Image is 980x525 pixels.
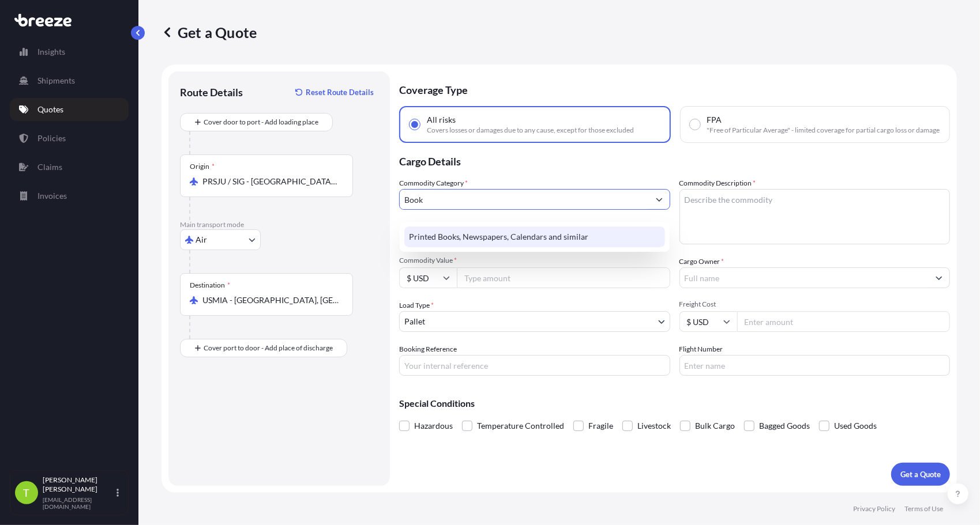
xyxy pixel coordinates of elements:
span: Load Type [399,300,434,311]
p: [EMAIL_ADDRESS][DOMAIN_NAME] [43,496,114,510]
span: "Free of Particular Average" - limited coverage for partial cargo loss or damage [707,126,940,135]
p: [PERSON_NAME] [PERSON_NAME] [43,475,114,494]
p: Quotes [37,104,63,115]
span: Temperature Controlled [477,417,564,435]
p: Get a Quote [900,469,941,480]
p: Policies [37,133,66,144]
button: Show suggestions [929,267,949,288]
input: Enter amount [737,311,951,332]
input: Your internal reference [399,355,670,376]
label: Cargo Owner [679,256,724,267]
span: Commodity Value [399,256,670,265]
p: Invoices [37,190,67,202]
p: Route Details [180,85,243,99]
button: Show suggestions [649,189,670,210]
button: Select transport [180,229,261,250]
p: Get a Quote [162,23,257,41]
div: Destination [190,281,230,290]
p: Privacy Policy [853,504,895,513]
label: Flight Number [679,343,723,355]
input: Type amount [457,267,670,288]
p: Cargo Details [399,143,950,177]
input: Full name [680,267,929,288]
span: Cover port to door - Add place of discharge [204,342,333,354]
p: Coverage Type [399,71,950,106]
p: Shipments [37,75,75,86]
span: All risks [427,114,456,126]
span: Covers losses or damages due to any cause, except for those excluded [427,126,634,135]
span: Cover door to port - Add loading place [204,116,318,128]
input: Enter name [679,355,951,376]
input: Origin [202,176,339,187]
p: Terms of Use [904,504,943,513]
label: Commodity Category [399,177,468,189]
div: Origin [190,162,215,171]
span: T [24,487,30,498]
label: Commodity Description [679,177,756,189]
p: Special Conditions [399,399,950,408]
span: Bagged Goods [759,417,810,435]
span: Fragile [588,417,613,435]
p: Claims [37,161,62,173]
span: Livestock [637,417,671,435]
span: Freight Cost [679,300,951,309]
span: Pallet [404,316,425,327]
p: Reset Route Details [306,86,374,98]
span: Used Goods [834,417,877,435]
div: Suggestions [404,226,665,247]
span: Bulk Cargo [695,417,735,435]
span: Hazardous [414,417,453,435]
input: Select a commodity type [400,189,649,210]
input: Destination [202,294,339,306]
p: Insights [37,46,65,58]
div: Printed Books, Newspapers, Calendars and similar [404,226,665,247]
p: Main transport mode [180,220,378,229]
label: Booking Reference [399,343,457,355]
span: Air [196,234,207,245]
span: FPA [707,114,722,126]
